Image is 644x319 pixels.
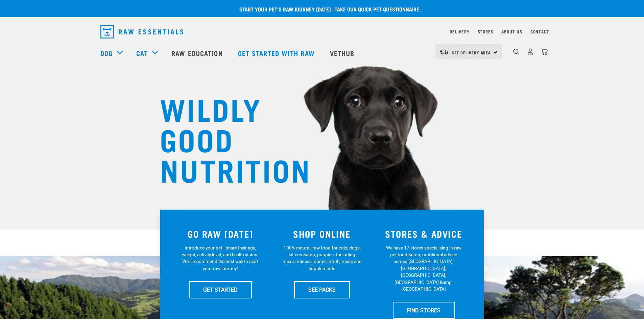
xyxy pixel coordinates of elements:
[478,30,494,33] a: Stores
[530,30,549,33] a: Contact
[501,30,522,33] a: About Us
[282,244,362,272] p: 100% natural, raw food for cats, dogs, kittens &amp; puppies. Including mixes, minces, bones, bro...
[377,229,471,239] h3: STORES & ADVICE
[541,48,548,55] img: home-icon@2x.png
[136,48,148,58] a: Cat
[174,229,267,239] h3: GO RAW [DATE]
[100,48,113,58] a: Dog
[95,22,549,41] nav: dropdown navigation
[294,281,350,298] a: SEE PACKS
[181,244,260,272] p: Introduce your pet—share their age, weight, activity level, and health status. We'll recommend th...
[160,93,295,184] h1: WILDLY GOOD NUTRITION
[231,39,323,67] a: Get started with Raw
[335,7,421,10] a: take our quick pet questionnaire.
[450,30,469,33] a: Delivery
[275,229,369,239] h3: SHOP ONLINE
[527,48,534,55] img: user.png
[100,25,183,38] img: Raw Essentials Logo
[189,281,252,298] a: GET STARTED
[323,39,363,67] a: Vethub
[165,39,231,67] a: Raw Education
[393,302,455,319] a: FIND STORES
[439,49,449,55] img: van-moving.png
[452,51,491,54] span: Set Delivery Area
[513,49,520,55] img: home-icon-1@2x.png
[384,244,463,293] p: We have 17 stores specialising in raw pet food &amp; nutritional advice across [GEOGRAPHIC_DATA],...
